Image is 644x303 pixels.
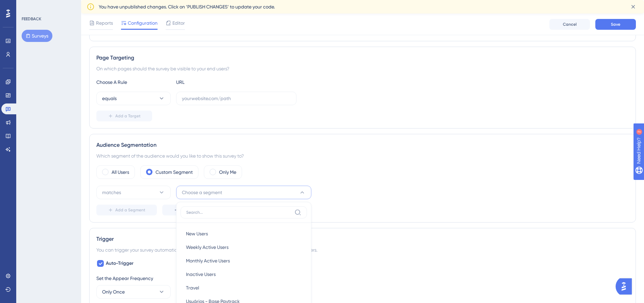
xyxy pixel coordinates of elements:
[181,281,307,295] button: Travel
[47,3,49,9] div: 2
[176,186,311,199] button: Choose a segment
[96,111,152,121] button: Add a Target
[96,78,171,86] div: Choose A Rule
[186,210,292,215] input: Search...
[96,92,171,105] button: equals
[102,94,117,102] span: equals
[181,227,307,240] button: New Users
[102,288,125,296] span: Only Once
[96,274,629,282] div: Set the Appear Frequency
[22,30,52,42] button: Surveys
[128,19,158,27] span: Configuration
[186,270,216,278] span: Inactive Users
[115,207,145,213] span: Add a Segment
[181,267,307,281] button: Inactive Users
[96,285,171,299] button: Only Once
[96,54,629,62] div: Page Targeting
[162,205,228,215] button: Create a Segment
[96,141,629,149] div: Audience Segmentation
[549,19,590,30] button: Cancel
[96,235,629,243] div: Trigger
[102,188,121,196] span: matches
[182,188,222,196] span: Choose a segment
[106,259,134,267] span: Auto-Trigger
[156,168,193,176] label: Custom Segment
[219,168,236,176] label: Only Me
[96,246,629,254] div: You can trigger your survey automatically when the target URL is visited, and/or use the custom t...
[182,95,291,102] input: yourwebsite.com/path
[172,19,185,27] span: Editor
[16,2,42,10] span: Need Help?
[186,284,199,292] span: Travel
[181,240,307,254] button: Weekly Active Users
[186,243,229,251] span: Weekly Active Users
[22,16,41,22] div: FEEDBACK
[616,276,636,297] iframe: UserGuiding AI Assistant Launcher
[115,113,141,119] span: Add a Target
[96,19,113,27] span: Reports
[112,168,129,176] label: All Users
[611,22,620,27] span: Save
[563,22,577,27] span: Cancel
[99,3,275,11] span: You have unpublished changes. Click on ‘PUBLISH CHANGES’ to update your code.
[176,78,251,86] div: URL
[186,257,230,265] span: Monthly Active Users
[96,205,157,215] button: Add a Segment
[96,186,171,199] button: matches
[595,19,636,30] button: Save
[186,230,208,238] span: New Users
[181,254,307,267] button: Monthly Active Users
[96,65,629,73] div: On which pages should the survey be visible to your end users?
[96,152,629,160] div: Which segment of the audience would you like to show this survey to?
